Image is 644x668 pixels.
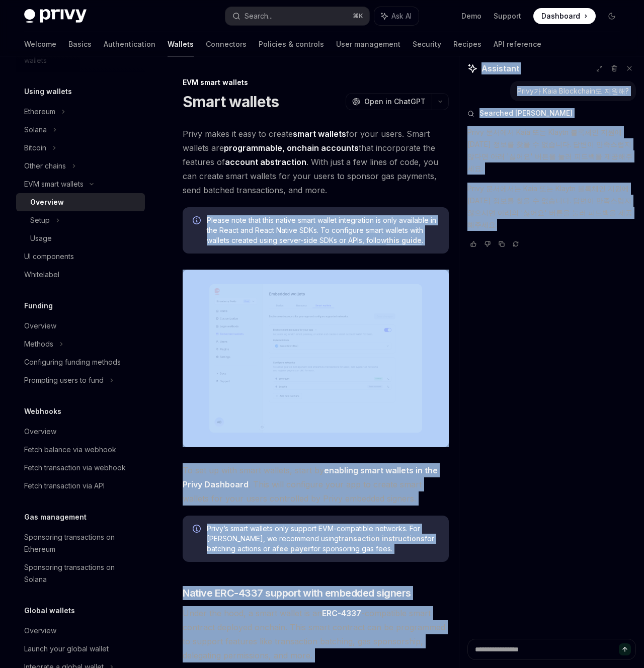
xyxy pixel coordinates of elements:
h5: Using wallets [24,86,72,98]
div: Whitelabel [24,269,59,281]
a: Fetch transaction via webhook [16,459,145,477]
strong: programmable, onchain accounts [224,143,359,153]
a: Policies & controls [259,32,324,56]
svg: Info [193,525,203,535]
div: Solana [24,124,47,136]
div: EVM smart wallets [183,77,449,88]
a: Overview [16,193,145,211]
h5: Gas management [24,511,87,523]
button: Search...⌘K [225,7,369,25]
a: account abstraction [225,157,306,168]
a: enabling smart wallets in the Privy Dashboard [183,465,438,490]
div: Bitcoin [24,142,46,154]
div: Launch your global wallet [24,643,109,655]
div: Configuring funding methods [24,356,121,368]
span: ⌘ K [353,12,363,20]
div: Sponsoring transactions on Ethereum [24,531,139,555]
div: Fetch transaction via API [24,480,105,492]
svg: Info [193,216,203,226]
a: Security [413,32,441,56]
span: Native ERC-4337 support with embedded signers [183,586,411,600]
a: Sponsoring transactions on Ethereum [16,528,145,558]
div: Overview [24,625,56,637]
a: Basics [68,32,92,56]
button: Open in ChatGPT [346,93,432,110]
h1: Smart wallets [183,93,279,111]
a: ERC-4337 [322,608,361,619]
div: Overview [30,196,64,208]
a: Fetch transaction via API [16,477,145,495]
p: Privy 문서에서는 Kaia 또는 Klaytn 블록체인 지원에 [DATE] 정보를 찾을 수 없습니다. 답변이 만족스럽지 않으시면 아래의 '싫어요' 버튼을 눌러 피드백을 제공... [467,183,636,231]
a: Configuring funding methods [16,353,145,371]
a: UI components [16,247,145,266]
a: Overview [16,622,145,640]
a: Wallets [168,32,194,56]
img: dark logo [24,9,87,23]
div: Other chains [24,160,66,172]
span: Assistant [481,62,519,74]
span: Dashboard [541,11,580,21]
div: Overview [24,426,56,438]
strong: smart wallets [293,129,346,139]
a: Launch your global wallet [16,640,145,658]
div: UI components [24,251,74,263]
div: EVM smart wallets [24,178,84,190]
a: fee payer [276,544,311,553]
h5: Webhooks [24,405,61,418]
span: Ask AI [391,11,412,21]
a: Usage [16,229,145,247]
a: Welcome [24,32,56,56]
a: Dashboard [533,8,596,24]
div: Setup [30,214,50,226]
div: Privy가 Kaia Blockchain도 지원해? [517,86,629,96]
h5: Funding [24,300,53,312]
a: Support [494,11,521,21]
button: Searched [PERSON_NAME] [467,108,636,118]
a: User management [336,32,400,56]
button: Ask AI [374,7,419,25]
div: Search... [245,10,273,22]
div: Usage [30,232,52,244]
a: Demo [461,11,481,21]
div: Ethereum [24,106,55,118]
div: Prompting users to fund [24,374,104,386]
span: Privy makes it easy to create for your users. Smart wallets are that incorporate the features of ... [183,127,449,197]
a: Overview [16,317,145,335]
a: Whitelabel [16,266,145,284]
a: Sponsoring transactions on Solana [16,558,145,589]
span: Please note that this native smart wallet integration is only available in the React and React Na... [207,215,439,245]
a: Authentication [104,32,155,56]
img: Sample enable smart wallets [183,270,449,447]
p: Privy 문서에서 Kaia 또는 Klaytn 블록체인 지원에 [DATE] 정보를 찾을 수 없습니다. 답변이 만족스럽지 않다면 아래 '싫어요' 버튼을 눌러 피드백을 제공해주세요. [467,126,636,175]
span: Open in ChatGPT [364,97,426,107]
a: this guide [386,236,422,245]
button: Send message [619,643,631,655]
a: Recipes [453,32,481,56]
span: Privy’s smart wallets only support EVM-compatible networks. For [PERSON_NAME], we recommend using... [207,524,439,554]
a: Fetch balance via webhook [16,441,145,459]
button: Toggle dark mode [604,8,620,24]
span: Under the hood, a smart wallet is an -compatible smart contract deployed onchain. This smart cont... [183,606,449,662]
a: Connectors [206,32,247,56]
span: To set up with smart wallets, start by . This will configure your app to create smart wallets for... [183,463,449,506]
div: Methods [24,338,53,350]
div: Overview [24,320,56,332]
span: Searched [PERSON_NAME] [479,108,573,118]
a: transaction instructions [339,534,425,543]
div: Sponsoring transactions on Solana [24,561,139,586]
div: Fetch balance via webhook [24,444,116,456]
div: Fetch transaction via webhook [24,462,126,474]
a: Overview [16,423,145,441]
a: API reference [494,32,541,56]
h5: Global wallets [24,605,75,617]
